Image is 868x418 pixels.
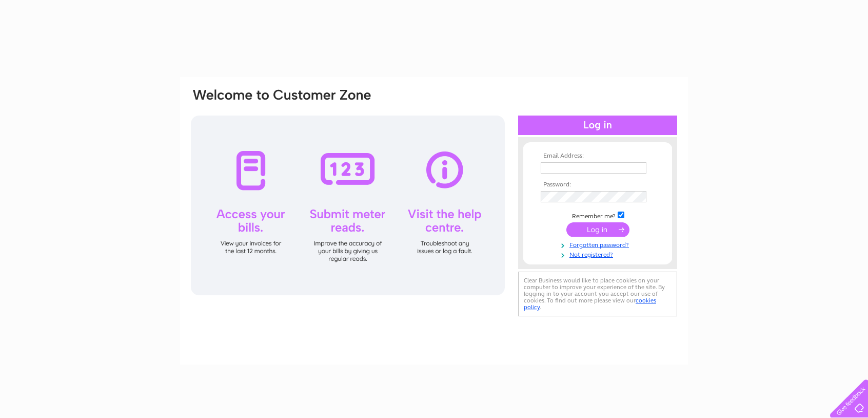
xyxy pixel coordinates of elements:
td: Remember me? [538,210,657,220]
th: Email Address: [538,153,657,160]
th: Password: [538,181,657,188]
a: cookies policy [524,297,656,311]
a: Forgotten password? [541,239,657,249]
a: Not registered? [541,249,657,259]
div: Clear Business would like to place cookies on your computer to improve your experience of the sit... [518,272,677,316]
input: Submit [566,222,629,237]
